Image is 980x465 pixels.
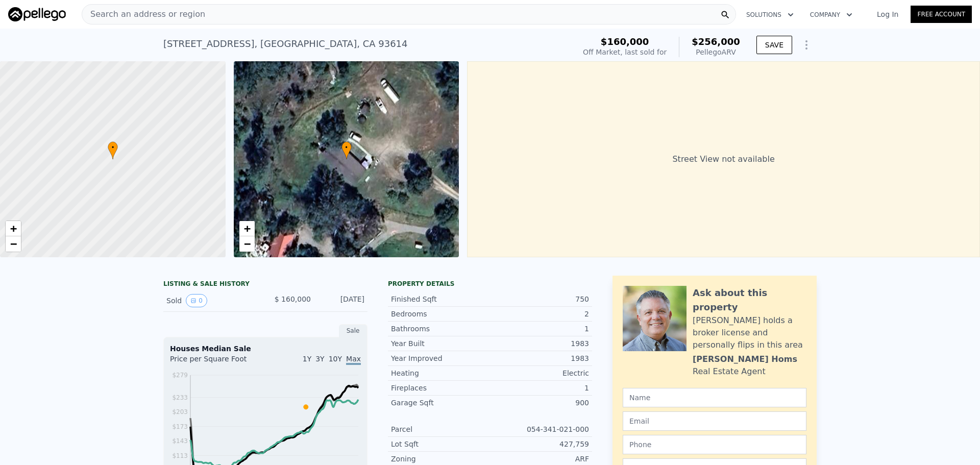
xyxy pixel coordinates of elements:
[692,36,740,47] span: $256,000
[391,338,490,349] div: Year Built
[172,423,188,430] tspan: $173
[108,141,118,159] div: •
[8,7,66,21] img: Pellego
[391,353,490,363] div: Year Improved
[391,454,490,464] div: Zoning
[315,355,324,363] span: 3Y
[341,141,352,159] div: •
[490,338,589,349] div: 1983
[346,355,361,365] span: Max
[490,439,589,449] div: 427,759
[802,6,861,24] button: Company
[391,383,490,393] div: Fireplaces
[391,424,490,434] div: Parcel
[243,222,250,235] span: +
[490,383,589,393] div: 1
[623,435,806,454] input: Phone
[911,6,972,23] a: Free Account
[490,424,589,434] div: 054-341-021-000
[391,439,490,449] div: Lot Sqft
[391,324,490,334] div: Bathrooms
[186,294,207,307] button: View historical data
[339,324,367,337] div: Sale
[341,143,352,152] span: •
[391,294,490,304] div: Finished Sqft
[10,237,17,250] span: −
[490,294,589,304] div: 750
[796,35,817,55] button: Show Options
[172,408,188,415] tspan: $203
[82,8,205,20] span: Search an address or region
[303,355,311,363] span: 1Y
[693,353,797,365] div: [PERSON_NAME] Homs
[865,9,911,19] a: Log In
[756,36,792,54] button: SAVE
[275,295,311,303] span: $ 160,000
[623,411,806,431] input: Email
[490,353,589,363] div: 1983
[239,221,255,236] a: Zoom in
[163,37,408,51] div: [STREET_ADDRESS] , [GEOGRAPHIC_DATA] , CA 93614
[170,344,361,354] div: Houses Median Sale
[601,36,649,47] span: $160,000
[693,365,766,378] div: Real Estate Agent
[391,398,490,408] div: Garage Sqft
[170,354,265,370] div: Price per Square Foot
[623,388,806,407] input: Name
[239,236,255,252] a: Zoom out
[490,454,589,464] div: ARF
[490,324,589,334] div: 1
[10,222,17,235] span: +
[319,294,364,307] div: [DATE]
[329,355,342,363] span: 10Y
[467,61,980,257] div: Street View not available
[490,368,589,378] div: Electric
[163,280,367,290] div: LISTING & SALE HISTORY
[6,221,21,236] a: Zoom in
[6,236,21,252] a: Zoom out
[391,309,490,319] div: Bedrooms
[243,237,250,250] span: −
[583,47,667,57] div: Off Market, last sold for
[166,294,257,307] div: Sold
[388,280,592,288] div: Property details
[692,47,740,57] div: Pellego ARV
[391,368,490,378] div: Heating
[693,314,806,351] div: [PERSON_NAME] holds a broker license and personally flips in this area
[172,452,188,459] tspan: $113
[693,286,806,314] div: Ask about this property
[172,394,188,401] tspan: $233
[172,437,188,445] tspan: $143
[490,398,589,408] div: 900
[108,143,118,152] span: •
[738,6,802,24] button: Solutions
[490,309,589,319] div: 2
[172,372,188,379] tspan: $279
